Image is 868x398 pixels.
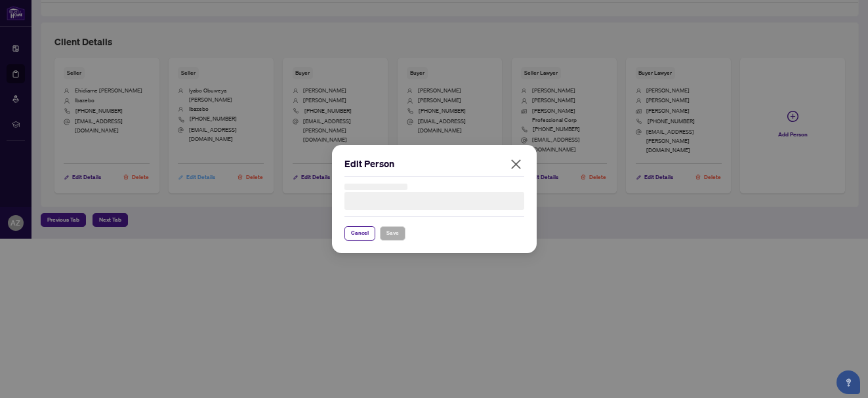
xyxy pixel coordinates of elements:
h2: Edit Person [344,157,524,170]
span: Cancel [351,227,369,239]
button: Save [380,226,405,240]
button: Cancel [344,226,375,240]
span: close [510,158,522,170]
button: Open asap [837,370,860,394]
